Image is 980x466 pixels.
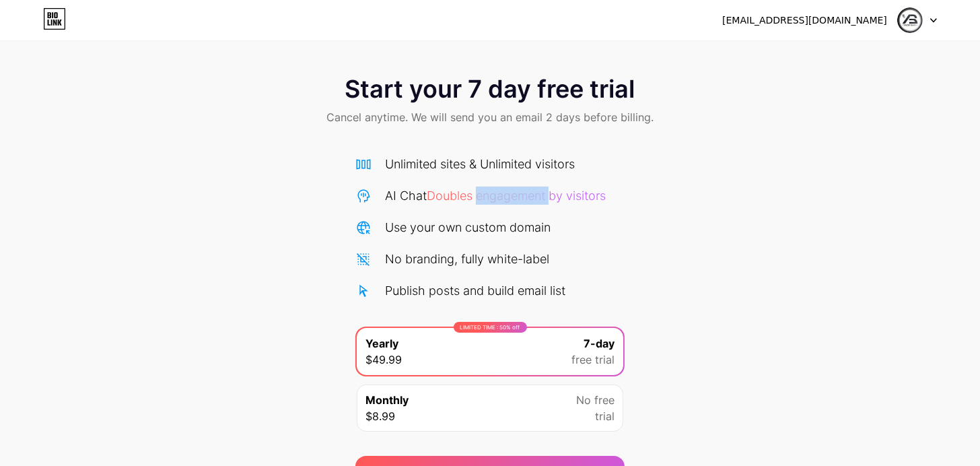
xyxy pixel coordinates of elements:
[385,281,565,300] div: Publish posts and build email list
[571,352,615,368] span: free trial
[326,109,654,125] span: Cancel anytime. We will send you an email 2 days before billing.
[897,7,923,33] img: yb91dz
[365,392,409,408] span: Monthly
[584,335,615,352] span: 7-day
[595,408,615,424] span: trial
[365,335,398,352] span: Yearly
[576,392,615,408] span: No free
[385,218,551,236] div: Use your own custom domain
[365,408,395,424] span: $8.99
[427,189,606,203] span: Doubles engagement by visitors
[365,352,402,368] span: $49.99
[722,13,887,28] div: [EMAIL_ADDRESS][DOMAIN_NAME]
[385,187,606,205] div: AI Chat
[454,322,527,333] div: LIMITED TIME : 50% off
[385,250,549,268] div: No branding, fully white-label
[345,75,635,102] span: Start your 7 day free trial
[385,155,575,173] div: Unlimited sites & Unlimited visitors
